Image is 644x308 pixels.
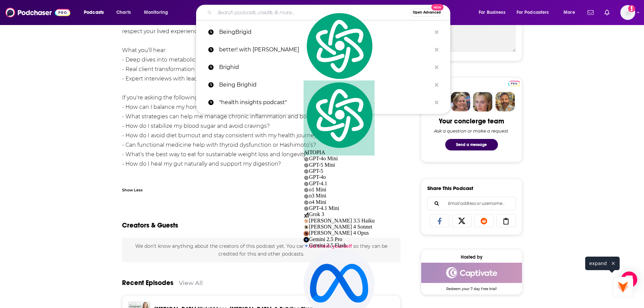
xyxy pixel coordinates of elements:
a: better! with [PERSON_NAME] [196,41,450,58]
a: Recent Episodes [122,279,173,287]
a: Show notifications dropdown [585,7,596,18]
img: logo.svg [304,11,375,80]
span: New [431,4,444,10]
svg: Add a profile image [628,5,635,12]
button: open menu [512,7,559,18]
div: Hosted by [421,254,522,260]
img: Podchaser Pro [508,81,520,86]
button: open menu [559,7,583,18]
div: Your concierge team [439,117,504,125]
span: Open Advanced [413,11,441,14]
a: Charts [112,7,135,18]
span: Logged in as Ashley_Beenen [620,5,635,20]
h2: Creators & Guests [122,221,178,230]
span: For Business [479,8,505,17]
a: Captivate Deal: Redeem your 7 day free trial! [421,263,522,290]
p: "health insights podcast" [219,94,431,111]
span: For Podcasters [517,8,549,17]
button: Send a message [445,139,498,150]
span: Charts [116,8,131,17]
span: Redeem your 7 day free trial! [421,283,522,291]
span: Monitoring [144,8,168,17]
img: Podchaser - Follow, Share and Rate Podcasts [5,6,70,19]
a: Share on Reddit [474,214,494,227]
div: Search podcasts, credits, & more... [202,5,457,20]
a: BeingBrigid [196,23,450,41]
a: Show notifications dropdown [602,7,612,18]
div: Open Intercom Messenger [621,271,637,288]
button: open menu [139,7,177,18]
a: Pro website [508,80,520,86]
span: Podcasts [84,8,104,17]
button: open menu [79,7,113,18]
img: User Profile [620,5,635,20]
img: Captivate Deal: Redeem your 7 day free trial! [421,263,522,283]
a: View All [179,279,203,286]
p: better! with stephanie [219,41,431,58]
a: Brighid [196,58,450,76]
button: Open AdvancedNew [410,8,444,17]
img: Jules Profile [473,92,493,112]
a: Share on X/Twitter [452,214,472,227]
button: Show profile menu [620,5,635,20]
span: We don't know anything about the creators of this podcast yet . You can so they can be credited f... [135,243,387,257]
div: Ask a question or make a request. [434,128,509,134]
p: Brighid [219,58,431,76]
h3: Share This Podcast [427,185,473,191]
img: Jon Profile [495,92,515,112]
button: open menu [474,7,514,18]
a: "health insights podcast" [196,94,450,111]
a: Copy Link [496,214,516,227]
a: Being Brighid [196,76,450,94]
img: Barbara Profile [451,92,470,112]
p: BeingBrigid [219,23,431,41]
p: Being Brighid [219,76,431,94]
div: Search followers [427,197,516,210]
span: More [564,8,575,17]
a: Share on Facebook [430,214,450,227]
input: Search podcasts, credits, & more... [215,7,410,18]
input: Email address or username... [433,197,510,210]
